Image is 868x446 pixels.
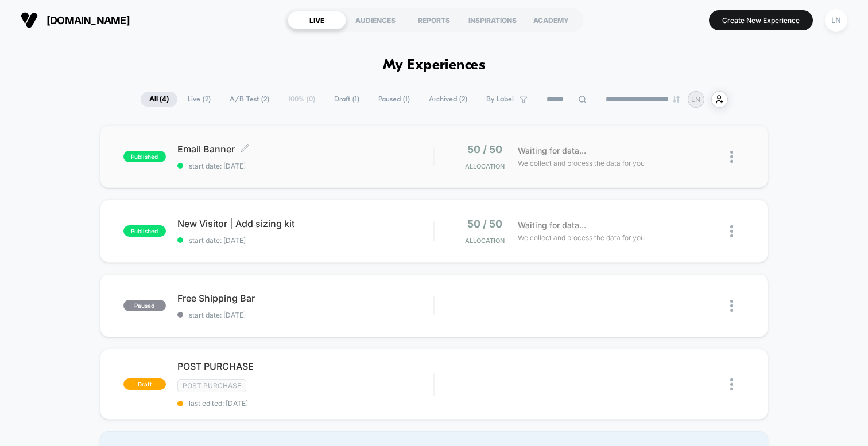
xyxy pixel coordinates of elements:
[288,11,346,29] div: LIVE
[46,14,130,26] span: [DOMAIN_NAME]
[730,225,733,237] img: close
[522,11,580,29] div: ACADEMY
[221,92,278,107] span: A/B Test ( 2 )
[467,218,502,230] span: 50 / 50
[177,361,433,372] span: POST PURCHASE
[123,378,166,390] span: draft
[518,158,645,169] span: We collect and process the data for you
[177,162,433,170] span: start date: [DATE]
[307,228,338,240] div: Duration
[325,92,368,107] span: Draft ( 1 )
[825,9,847,32] div: LN
[465,162,505,170] span: Allocation
[141,92,177,107] span: All ( 4 )
[463,11,522,29] div: INSPIRATIONS
[177,236,433,245] span: start date: [DATE]
[405,11,463,29] div: REPORTS
[821,9,851,32] button: LN
[17,11,133,29] button: [DOMAIN_NAME]
[177,218,433,229] span: New Visitor | Add sizing kit
[279,228,305,240] div: Current time
[383,57,486,74] h1: My Experiences
[709,10,813,30] button: Create New Experience
[6,225,24,243] button: Play, NEW DEMO 2025-VEED.mp4
[730,151,733,163] img: close
[123,225,166,237] span: published
[9,209,436,220] input: Seek
[360,229,394,240] input: Volume
[179,92,219,107] span: Live ( 2 )
[370,92,418,107] span: Paused ( 1 )
[691,95,700,104] p: LN
[346,11,405,29] div: AUDIENCES
[730,378,733,390] img: close
[177,292,433,304] span: Free Shipping Bar
[420,92,476,107] span: Archived ( 2 )
[467,143,502,155] span: 50 / 50
[123,151,166,162] span: published
[21,11,38,29] img: Visually logo
[486,95,514,104] span: By Label
[208,111,235,138] button: Play, NEW DEMO 2025-VEED.mp4
[177,311,433,319] span: start date: [DATE]
[177,399,433,408] span: last edited: [DATE]
[518,232,645,243] span: We collect and process the data for you
[518,219,586,232] span: Waiting for data...
[673,96,680,103] img: end
[177,379,246,392] span: Post Purchase
[730,300,733,312] img: close
[123,300,166,311] span: paused
[518,144,586,157] span: Waiting for data...
[177,143,433,155] span: Email Banner
[465,237,505,245] span: Allocation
